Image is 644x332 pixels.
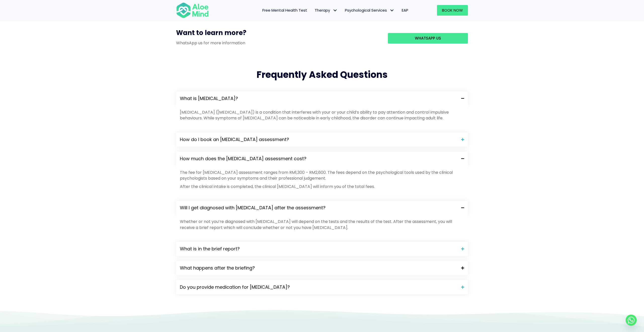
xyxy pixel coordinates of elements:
span: How much does the [MEDICAL_DATA] assessment cost? [180,155,457,162]
span: Psychological Services: submenu [388,7,395,14]
span: What is in the brief report? [180,246,457,252]
span: What is [MEDICAL_DATA]? [180,95,457,102]
a: EAP [398,5,412,16]
p: WhatsApp us for more information [176,40,380,46]
span: Free Mental Health Test [262,8,307,13]
span: WhatsApp us [415,36,441,41]
span: Psychological Services [345,8,394,13]
h3: Want to learn more? [176,28,380,40]
p: The fee for [MEDICAL_DATA] assessment ranges from RM1,300 – RM2,600. The fees depend on the psych... [180,170,464,181]
p: Whether or not you’re diagnosed with [MEDICAL_DATA] will depend on the tests and the results of t... [180,219,464,230]
span: Therapy [315,8,337,13]
p: After the clinical intake is completed, the clinical [MEDICAL_DATA] will inform you of the total ... [180,184,464,189]
span: How do I book an [MEDICAL_DATA] assessment? [180,136,457,143]
span: Frequently Asked Questions [257,68,388,81]
a: Free Mental Health Test [259,5,311,16]
span: Will I get diagnosed with [MEDICAL_DATA] after the assessment? [180,205,457,211]
a: Psychological ServicesPsychological Services: submenu [341,5,398,16]
span: Do you provide medication for [MEDICAL_DATA]? [180,284,457,290]
span: Book Now [442,8,463,13]
a: WhatsApp us [388,33,468,44]
p: [MEDICAL_DATA] ([MEDICAL_DATA]) is a condition that interferes with your or your child’s ability ... [180,109,464,121]
a: TherapyTherapy: submenu [311,5,341,16]
nav: Menu [215,5,412,16]
span: Therapy: submenu [331,7,339,14]
img: Aloe mind Logo [176,2,209,19]
a: Whatsapp [626,315,637,326]
span: What happens after the briefing? [180,265,457,271]
a: Book Now [437,5,468,16]
span: EAP [402,8,408,13]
